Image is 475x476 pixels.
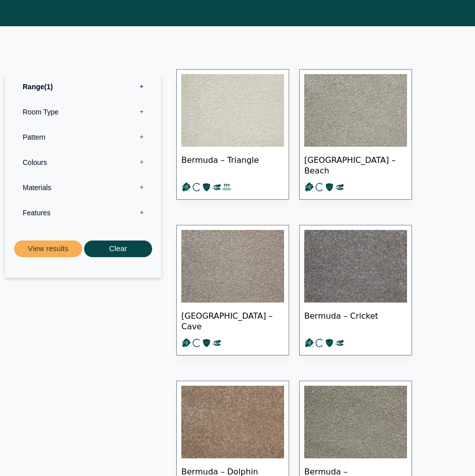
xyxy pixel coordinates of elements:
label: Colours [13,150,154,175]
a: Bermuda – Triangle [176,69,289,200]
label: Room Type [13,99,154,125]
img: Bermuda Cricket [304,230,407,303]
a: [GEOGRAPHIC_DATA] – Beach [299,69,412,200]
label: Range [13,74,154,99]
span: [GEOGRAPHIC_DATA] – Cave [181,303,284,338]
span: [GEOGRAPHIC_DATA] – Beach [304,147,407,182]
label: Materials [13,175,154,200]
img: Bermuda dolphin [181,386,284,458]
span: 1 [44,83,53,91]
img: Bermuda Beach [304,74,407,147]
img: Bermuda Cave [181,230,284,303]
img: Bermuda Fairmont [304,386,407,458]
span: Bermuda – Cricket [304,303,407,338]
button: View results [14,241,82,257]
label: Features [13,200,154,225]
button: Clear [84,241,152,257]
a: Bermuda – Cricket [299,225,412,355]
span: Bermuda – Triangle [181,147,284,182]
label: Pattern [13,125,154,150]
a: [GEOGRAPHIC_DATA] – Cave [176,225,289,355]
img: Bermuda Triangle [181,74,284,147]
